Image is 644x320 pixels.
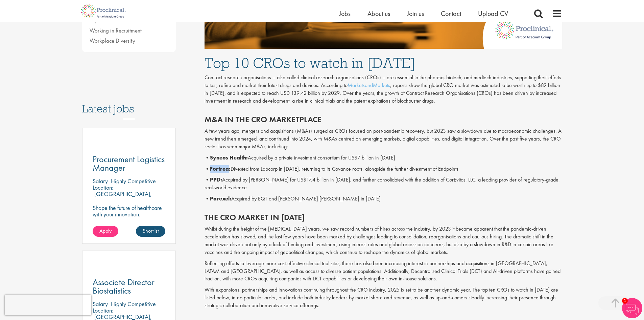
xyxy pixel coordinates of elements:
p: Highly Competitive [111,300,156,308]
span: Procurement Logistics Manager [93,153,165,173]
h3: Latest jobs [82,86,176,119]
img: Chatbot [622,298,642,318]
h1: Top 10 CROs to watch in [DATE] [205,56,562,70]
p: Contract research organisations – also called clinical research organisations (CROs) – are essent... [205,74,562,105]
b: Parexel: [210,195,231,202]
span: Associate Director Biostatistics [93,276,154,296]
b: Syneos Health: [210,154,248,161]
p: • Acquired by a private investment consortium for US$7 billion in [DATE] [205,154,562,162]
span: 1 [622,298,628,304]
p: • Divested from Labcorp in [DATE], returning to its Covance roots, alongside the further divestme... [205,165,562,173]
a: Upload CV [478,9,508,18]
a: Working in Recruitment [90,27,142,34]
a: Procurement Logistics Manager [93,155,166,172]
iframe: reCAPTCHA [5,295,91,315]
a: Join us [407,9,424,18]
p: Whilst during the height of the [MEDICAL_DATA] years, we saw record numbers of hires across the i... [205,225,562,256]
span: Location: [93,306,113,314]
p: [GEOGRAPHIC_DATA], [GEOGRAPHIC_DATA] [93,190,152,204]
p: A few years ago, mergers and acquisitions (M&As) surged as CROs focused on post-pandemic recovery... [205,127,562,151]
p: • Acquired by EQT and [PERSON_NAME] [PERSON_NAME] in [DATE] [205,195,562,203]
b: PPD: [210,176,222,183]
p: Highly Competitive [111,177,156,185]
p: With expansions, partnerships and innovations continuing throughout the CRO industry, 2025 is set... [205,286,562,310]
p: Reflecting efforts to leverage more cost-effective clinical trial sites, there has also been incr... [205,260,562,283]
h2: The CRO market in [DATE] [205,213,562,222]
b: Fortrea: [210,165,231,172]
span: Apply [99,227,112,234]
a: Workplace Diversity [90,37,135,44]
a: Shortlist [136,226,165,237]
a: Associate Director Biostatistics [93,278,166,295]
h2: M&A in the CRO marketplace [205,115,562,124]
a: About us [367,9,390,18]
span: Salary [93,177,108,185]
p: • Acquired by [PERSON_NAME] for US$17.4 billion in [DATE], and further consolidated with the addi... [205,176,562,192]
a: Apply [93,226,118,237]
span: Location: [93,184,113,191]
a: Contact [441,9,461,18]
a: MarketsandMarkets [348,82,390,89]
a: Jobs [339,9,351,18]
span: Salary [93,300,108,308]
p: Shape the future of healthcare with your innovation. [93,205,166,217]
